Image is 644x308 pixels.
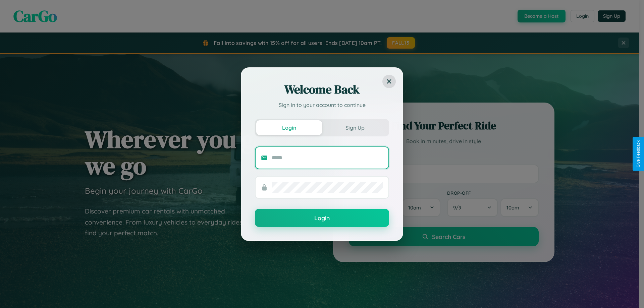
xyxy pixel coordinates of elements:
[322,120,388,135] button: Sign Up
[255,101,389,109] p: Sign in to your account to continue
[636,140,641,168] div: Give Feedback
[255,81,389,98] h2: Welcome Back
[255,209,389,227] button: Login
[256,120,322,135] button: Login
